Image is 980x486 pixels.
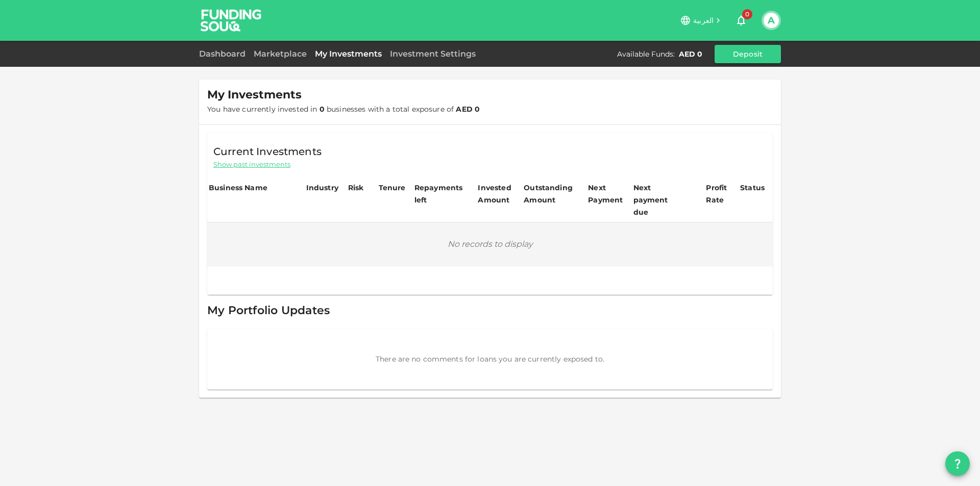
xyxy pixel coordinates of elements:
[524,182,575,206] div: Outstanding Amount
[306,182,338,194] div: Industry
[693,16,714,25] span: العربية
[456,105,480,114] strong: AED 0
[209,182,267,194] div: Business Name
[764,13,779,28] button: A
[207,105,480,114] span: You have currently invested in businesses with a total exposure of
[414,182,465,206] div: Repayments left
[588,182,630,206] div: Next Payment
[731,10,751,31] button: 0
[945,451,970,476] button: question
[208,223,772,266] div: No records to display
[478,182,521,206] div: Invested Amount
[250,49,311,59] a: Marketplace
[742,9,752,19] span: 0
[740,182,766,194] div: Status
[320,105,325,114] strong: 0
[207,88,302,102] span: My Investments
[706,182,737,206] div: Profit Rate
[199,49,250,59] a: Dashboard
[213,160,290,169] span: Show past investments
[348,182,369,194] div: Risk
[379,182,406,194] div: Tenure
[617,49,675,59] div: Available Funds :
[311,49,386,59] a: My Investments
[633,182,684,218] div: Next payment due
[679,49,702,59] div: AED 0
[207,303,330,317] span: My Portfolio Updates
[386,49,480,59] a: Investment Settings
[715,45,781,63] button: Deposit
[376,354,604,364] span: There are no comments for loans you are currently exposed to.
[213,143,322,160] span: Current Investments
